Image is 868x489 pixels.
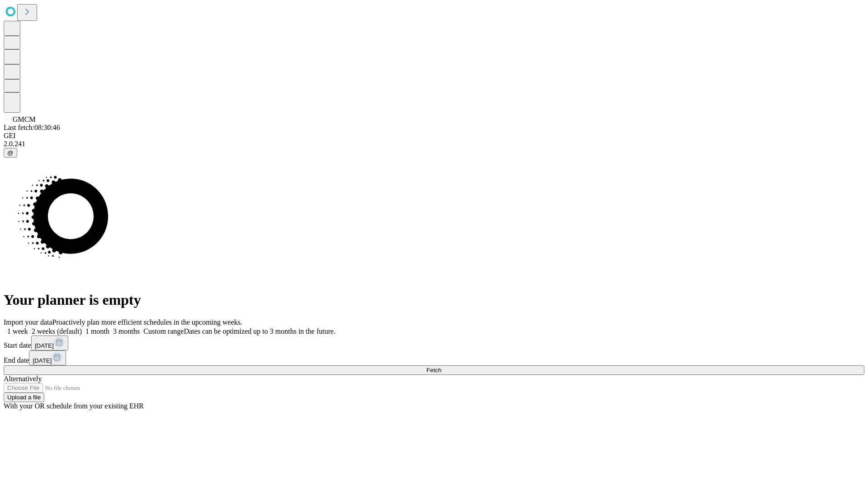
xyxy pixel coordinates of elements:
[426,367,441,374] span: Fetch
[13,115,36,123] span: GMCM
[52,318,242,326] span: Proactively plan more efficient schedules in the upcoming weeks.
[33,357,52,364] span: [DATE]
[4,375,42,383] span: Alternatively
[35,342,54,349] span: [DATE]
[29,350,66,365] button: [DATE]
[143,327,184,335] span: Custom range
[4,292,864,308] h1: Your planner is empty
[4,350,864,365] div: End date
[7,149,14,156] span: @
[85,327,109,335] span: 1 month
[4,402,144,410] span: With your OR schedule from your existing EHR
[4,336,864,350] div: Start date
[113,327,140,335] span: 3 months
[7,327,28,335] span: 1 week
[4,140,864,148] div: 2.0.241
[4,132,864,140] div: GEI
[4,393,44,402] button: Upload a file
[4,318,52,326] span: Import your data
[184,327,335,335] span: Dates can be optimized up to 3 months in the future.
[4,365,864,375] button: Fetch
[4,124,60,131] span: Last fetch: 08:30:46
[31,336,68,350] button: [DATE]
[4,148,17,158] button: @
[32,327,82,335] span: 2 weeks (default)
